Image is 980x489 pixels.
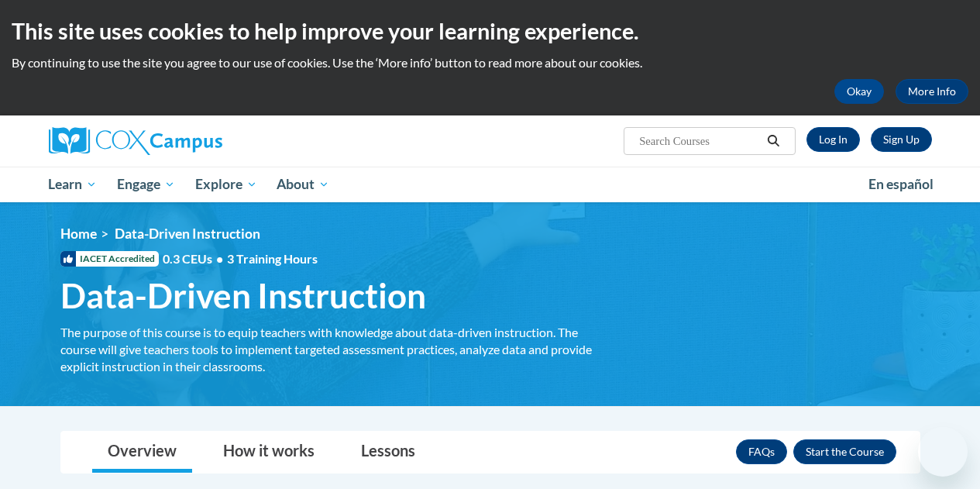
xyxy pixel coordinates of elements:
div: The purpose of this course is to equip teachers with knowledge about data-driven instruction. The... [60,324,595,375]
button: Okay [834,79,884,104]
a: Cox Campus [49,127,328,155]
a: Register [871,127,932,152]
a: How it works [208,432,330,473]
span: En español [868,176,934,192]
div: Main menu [37,167,944,202]
h2: This site uses cookies to help improve your learning experience. [12,15,968,46]
span: Engage [117,175,175,194]
a: About [266,167,339,202]
span: About [277,175,329,194]
span: Data-Driven Instruction [60,275,426,316]
a: Log In [806,127,860,152]
span: Data-Driven Instruction [115,226,260,242]
a: Home [60,226,97,242]
a: En español [858,168,944,201]
span: • [216,251,223,266]
a: Engage [107,167,185,202]
button: Enroll [793,439,896,464]
span: 0.3 CEUs [163,250,318,267]
span: Explore [195,175,257,194]
a: Explore [185,167,267,202]
span: 3 Training Hours [227,251,318,266]
a: Lessons [346,432,431,473]
button: Search [762,132,785,150]
iframe: Button to launch messaging window [918,427,968,477]
a: More Info [896,79,968,104]
img: Cox Campus [49,127,222,155]
span: Learn [48,175,97,194]
input: Search Courses [638,132,762,150]
a: FAQs [736,439,787,464]
p: By continuing to use the site you agree to our use of cookies. Use the ‘More info’ button to read... [12,54,968,71]
a: Learn [39,167,108,202]
span: IACET Accredited [60,251,159,267]
a: Overview [92,432,192,473]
